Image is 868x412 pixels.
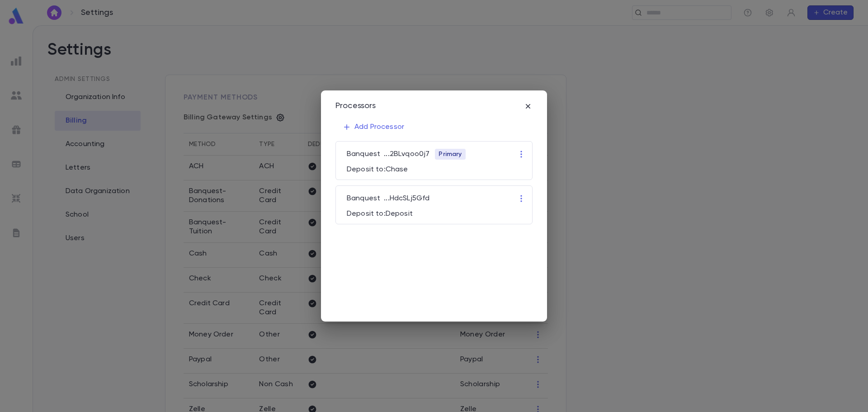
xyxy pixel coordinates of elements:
p: Banquest [347,194,380,203]
p: Banquest [347,150,380,159]
div: Processors [335,101,376,111]
span: Primary [435,151,465,158]
p: ... HdcSLj5Gfd [384,194,429,203]
div: Deposit to: Chase [343,161,528,174]
div: Deposit to: Deposit [343,206,528,218]
p: ... 2BLvqoo0j7 [384,150,429,159]
p: Add Processor [343,123,404,132]
button: Add Processor [335,118,411,136]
